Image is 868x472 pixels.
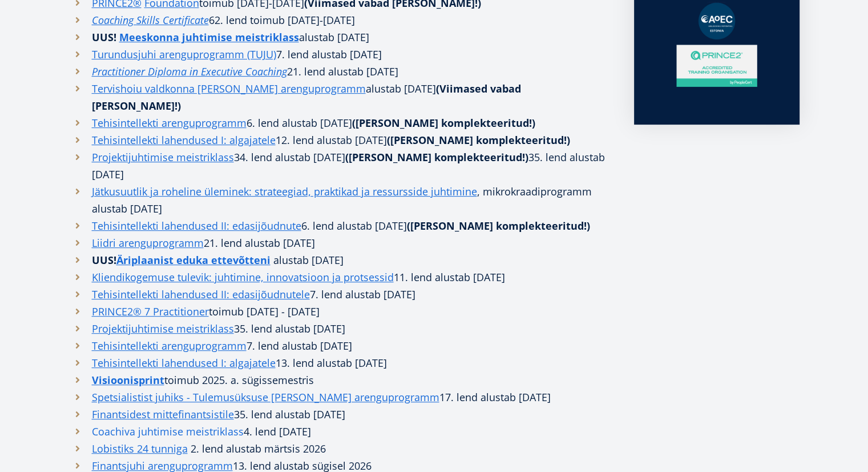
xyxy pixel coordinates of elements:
[69,406,611,423] li: 35. lend alustab [DATE]
[407,219,590,233] strong: ([PERSON_NAME] komplekteeritud!)
[92,30,116,44] strong: UUS!
[69,63,611,80] li: . lend alustab [DATE]
[92,13,209,27] em: Coaching Skills Certificate
[69,303,611,320] li: toimub [DATE] - [DATE]
[69,80,611,114] li: alustab [DATE]
[92,269,394,286] a: Kliendikogemuse tulevik: juhtimine, innovatsioon ja protsessid
[92,371,164,389] a: Visioonisprint
[352,116,535,130] strong: ([PERSON_NAME] komplekteeritud!)
[92,131,276,149] a: Tehisintellekti lahendused I: algajatele
[69,251,611,269] li: alustab [DATE]
[92,303,209,320] a: PRINCE2® 7 Practitioner
[92,11,209,29] a: Coaching Skills Certificate
[116,251,271,269] a: Äriplaanist eduka ettevõtteni
[92,63,287,80] a: Practitioner Diploma in Executive Coaching
[92,320,234,337] a: Projektijuhtimise meistriklass
[92,183,477,200] a: Jätkusuutlik ja roheline üleminek: strateegiad, praktikad ja ressursside juhtimine
[92,46,276,63] a: Turundusjuhi arenguprogramm (TUJU)
[92,354,276,371] a: Tehisintellekti lahendused I: algajatele
[92,286,310,303] a: Tehisintellekti lahendused II: edasijõudnutele
[92,65,287,78] em: Practitioner Diploma in Executive Coaching
[69,286,611,303] li: 7. lend alustab [DATE]
[69,320,611,337] li: 35. lend alustab [DATE]
[92,114,247,131] a: Tehisintellekti arenguprogramm
[92,423,244,440] a: Coachiva juhtimise meistriklass
[287,65,298,78] i: 21
[69,423,611,440] li: 4. lend [DATE]
[92,253,273,267] strong: UUS!
[69,114,611,131] li: 6. lend alustab [DATE]
[119,30,299,44] strong: Meeskonna juhtimise meistriklass
[69,46,611,63] li: 7. lend alustab [DATE]
[92,406,234,423] a: Finantsidest mittefinantsistile
[69,217,611,234] li: 6. lend alustab [DATE]
[92,389,439,406] a: Spetsialistist juhiks - Tulemusüksuse [PERSON_NAME] arenguprogramm
[92,337,247,354] a: Tehisintellekti arenguprogramm
[387,133,570,147] strong: ([PERSON_NAME] komplekteeritud!)
[69,269,611,286] li: 11. lend alustab [DATE]
[92,149,234,166] a: Projektijuhtimise meistriklass
[92,440,188,457] a: Lobistiks 24 tunniga
[69,131,611,149] li: 12. lend alustab [DATE]
[69,371,611,389] li: toimub 2025. a. sügissemestris
[119,29,299,46] a: Meeskonna juhtimise meistriklass
[345,150,528,164] strong: ([PERSON_NAME] komplekteeritud!)
[69,440,611,457] li: 2. lend alustab märtsis 2026
[69,183,611,217] li: , mikrokraadiprogramm alustab [DATE]
[92,234,204,251] a: Liidri arenguprogramm
[69,11,611,29] li: 62. lend toimub [DATE]-[DATE]
[69,234,611,251] li: 21. lend alustab [DATE]
[69,389,611,406] li: 17. lend alustab [DATE]
[69,354,611,371] li: 13. lend alustab [DATE]
[92,217,301,234] a: Tehisintellekti lahendused II: edasijõudnute
[69,149,611,183] li: 34. lend alustab [DATE] 35. lend alustab [DATE]
[92,80,366,97] a: Tervishoiu valdkonna [PERSON_NAME] arenguprogramm
[69,337,611,354] li: 7. lend alustab [DATE]
[69,29,611,46] li: alustab [DATE]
